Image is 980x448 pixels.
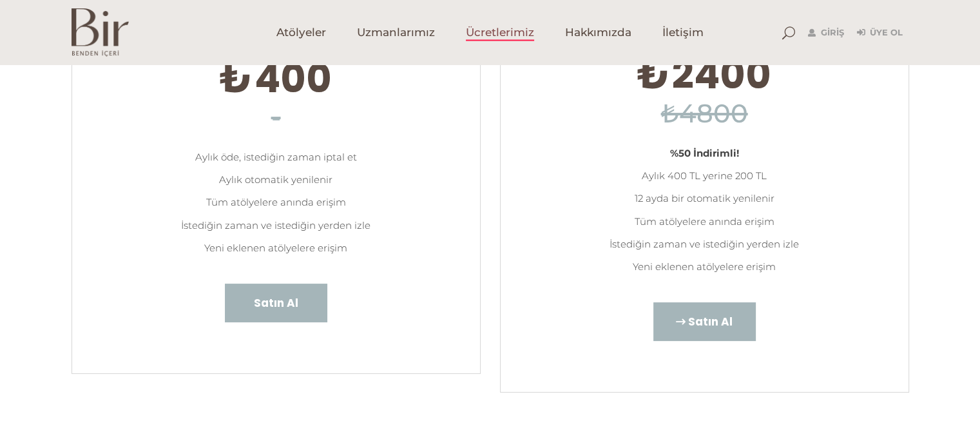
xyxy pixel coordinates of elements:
[688,313,733,330] span: Satın Al
[670,147,739,159] strong: %50 İndirimli!
[857,25,903,41] a: Üye Ol
[565,25,631,40] span: Hakkımızda
[520,95,889,133] h6: ₺4800
[466,25,534,40] span: Ücretlerimiz
[91,237,461,259] li: Yeni eklenen atölyelere erişim
[91,146,461,168] li: Aylık öde, istediğin zaman iptal et
[357,25,435,40] span: Uzmanlarımız
[808,25,844,41] a: Giriş
[662,25,704,40] span: İletişim
[91,214,461,237] li: İstediğin zaman ve istediğin yerden izle
[520,164,889,187] li: Aylık 400 TL yerine 200 TL
[91,99,461,137] h6: -
[255,52,332,106] span: 400
[637,48,669,102] span: ₺
[653,302,756,341] a: Satın Al
[220,52,252,106] span: ₺
[91,191,461,213] li: Tüm atölyelere anında erişim
[276,25,326,40] span: Atölyeler
[672,48,771,102] span: 2400
[225,284,327,322] a: Satın Al
[91,168,461,191] li: Aylık otomatik yenilenir
[520,187,889,209] li: 12 ayda bir otomatik yenilenir
[520,233,889,255] li: İstediğin zaman ve istediğin yerden izle
[520,255,889,278] li: Yeni eklenen atölyelere erişim
[520,210,889,233] li: Tüm atölyelere anında erişim
[254,295,298,311] span: Satın Al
